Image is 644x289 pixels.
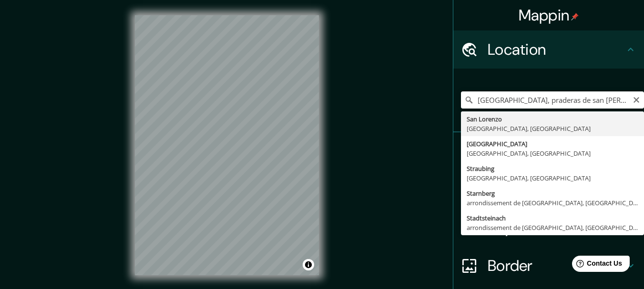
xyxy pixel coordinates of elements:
div: [GEOGRAPHIC_DATA] [467,139,638,149]
canvas: Map [135,15,319,275]
div: arrondissement de [GEOGRAPHIC_DATA], [GEOGRAPHIC_DATA], [GEOGRAPHIC_DATA] [467,223,638,232]
div: [GEOGRAPHIC_DATA], [GEOGRAPHIC_DATA] [467,149,638,158]
div: [GEOGRAPHIC_DATA], [GEOGRAPHIC_DATA] [467,173,638,183]
div: Style [453,170,644,209]
div: Starnberg [467,189,638,198]
div: arrondissement de [GEOGRAPHIC_DATA], [GEOGRAPHIC_DATA], [GEOGRAPHIC_DATA] [467,198,638,208]
div: Pins [453,132,644,170]
input: Pick your city or area [461,91,644,109]
button: Clear [633,95,640,104]
div: Border [453,247,644,285]
div: [GEOGRAPHIC_DATA], [GEOGRAPHIC_DATA] [467,124,638,133]
div: Location [453,30,644,69]
h4: Location [488,40,625,59]
iframe: Help widget launcher [559,252,634,279]
div: Layout [453,209,644,247]
img: pin-icon.png [571,13,579,20]
h4: Layout [488,218,625,237]
h4: Border [488,256,625,275]
div: Straubing [467,164,638,173]
div: Stadtsteinach [467,213,638,223]
button: Toggle attribution [303,259,314,270]
h4: Mappin [519,6,579,25]
div: San Lorenzo [467,114,638,124]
